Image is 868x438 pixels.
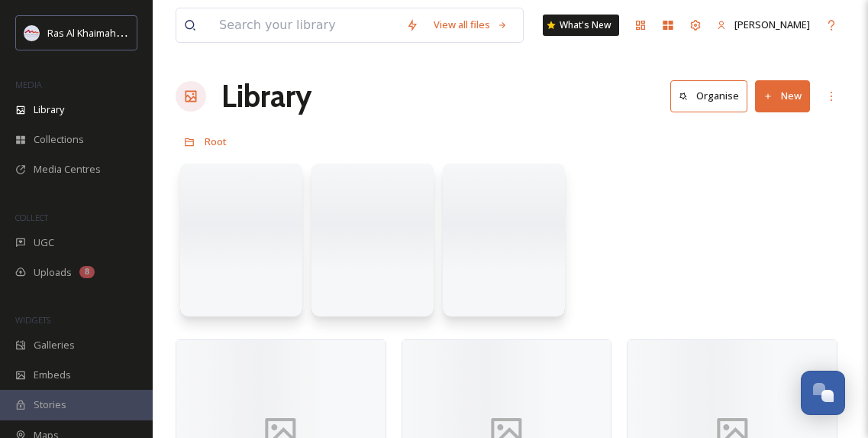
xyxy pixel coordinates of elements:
span: Collections [34,132,84,147]
span: Stories [34,397,66,412]
div: 8 [79,266,95,278]
button: Open Chat [801,371,845,415]
span: Embeds [34,368,71,382]
span: Root [205,135,227,148]
span: [PERSON_NAME] [734,18,810,31]
button: Organise [670,80,747,112]
a: [PERSON_NAME] [709,10,818,40]
span: UGC [34,235,54,250]
span: Library [34,102,64,117]
span: Uploads [34,265,72,280]
span: MEDIA [15,79,42,90]
input: Search your library [211,8,399,42]
a: What's New [543,15,619,36]
img: Logo_RAKTDA_RGB-01.png [24,25,40,41]
a: Organise [670,80,755,112]
span: Galleries [34,338,75,352]
span: WIDGETS [15,314,50,326]
a: View all files [426,10,515,40]
button: New [755,80,810,112]
a: Library [221,73,311,119]
span: Media Centres [34,162,101,177]
span: COLLECT [15,212,48,223]
a: Root [205,132,227,151]
span: Ras Al Khaimah Tourism Development Authority [47,25,263,40]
